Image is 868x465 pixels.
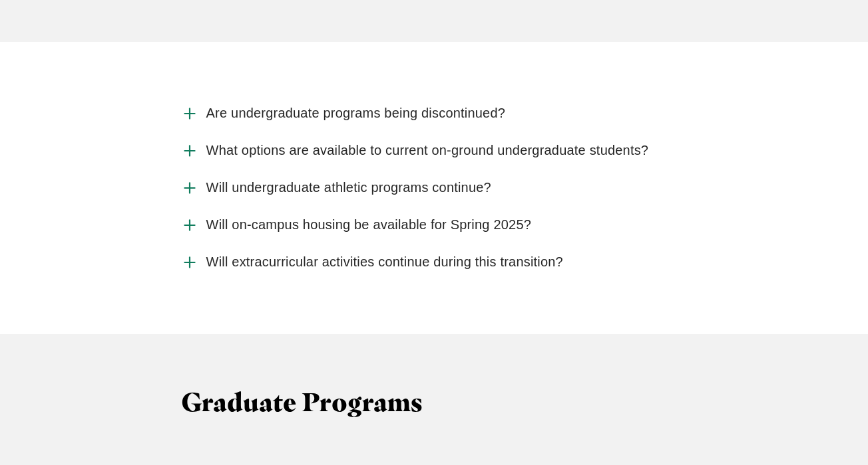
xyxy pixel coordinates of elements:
[206,105,506,122] span: Are undergraduate programs being discontinued?
[181,387,688,418] h3: Graduate Programs
[206,179,491,196] span: Will undergraduate athletic programs continue?
[206,217,531,233] span: Will on-campus housing be available for Spring 2025?
[206,254,563,270] span: Will extracurricular activities continue during this transition?
[206,142,649,159] span: What options are available to current on-ground undergraduate students?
